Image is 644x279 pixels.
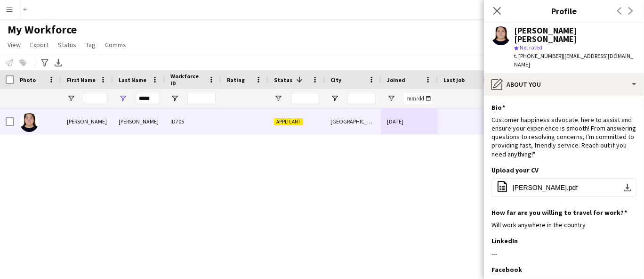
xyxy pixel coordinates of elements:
[491,103,505,112] h3: Bio
[227,76,245,83] span: Rating
[514,26,636,43] div: [PERSON_NAME] [PERSON_NAME]
[67,94,75,103] button: Open Filter Menu
[491,178,636,197] button: [PERSON_NAME].pdf
[54,39,80,51] a: Status
[274,94,282,103] button: Open Filter Menu
[58,41,76,49] span: Status
[514,52,633,68] span: | [EMAIL_ADDRESS][DOMAIN_NAME]
[105,41,126,49] span: Comms
[53,57,64,68] app-action-btn: Export XLSX
[4,39,24,51] a: View
[330,94,339,103] button: Open Filter Menu
[274,76,292,83] span: Status
[187,93,216,104] input: Workforce ID Filter Input
[387,94,395,103] button: Open Filter Menu
[84,93,107,104] input: First Name Filter Input
[381,108,438,134] div: [DATE]
[325,108,381,134] div: [GEOGRAPHIC_DATA]
[8,23,77,37] span: My Workforce
[484,73,644,96] div: About you
[113,108,165,134] div: [PERSON_NAME]
[513,184,578,191] span: [PERSON_NAME].pdf
[30,41,48,49] span: Export
[387,76,405,83] span: Joined
[67,76,96,83] span: First Name
[404,93,432,104] input: Joined Filter Input
[20,113,39,132] img: Robie ann David
[86,41,96,49] span: Tag
[170,73,204,87] span: Workforce ID
[491,115,636,158] div: Customer happiness advocate. here to assist and ensure your experience is smooth! From answering ...
[119,94,127,103] button: Open Filter Menu
[443,76,465,83] span: Last job
[347,93,376,104] input: City Filter Input
[291,93,319,104] input: Status Filter Input
[484,5,644,17] h3: Profile
[61,108,113,134] div: [PERSON_NAME]
[274,118,303,125] span: Applicant
[491,208,627,217] h3: How far are you willing to travel for work?
[491,249,636,258] div: ---
[491,166,539,174] h3: Upload your CV
[514,52,563,59] span: t. [PHONE_NUMBER]
[101,39,130,51] a: Comms
[82,39,99,51] a: Tag
[491,221,636,229] div: Will work anywhere in the country
[520,44,542,51] span: Not rated
[26,39,52,51] a: Export
[170,94,179,103] button: Open Filter Menu
[8,41,21,49] span: View
[39,57,50,68] app-action-btn: Advanced filters
[119,76,146,83] span: Last Name
[330,76,341,83] span: City
[165,108,221,134] div: ID705
[491,265,522,274] h3: Facebook
[491,237,518,245] h3: LinkedIn
[136,93,159,104] input: Last Name Filter Input
[20,76,36,83] span: Photo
